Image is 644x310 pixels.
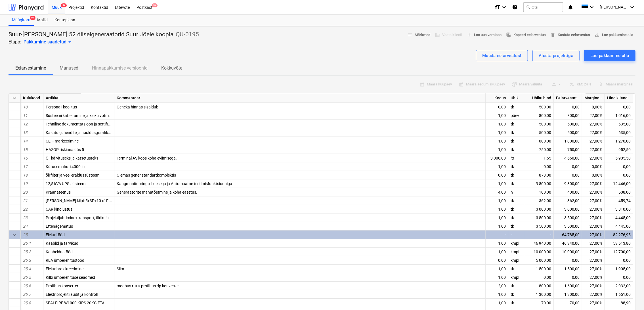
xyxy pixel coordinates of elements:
[34,14,51,26] div: Mallid
[512,4,518,11] i: Abikeskus
[46,130,135,135] span: Kasutusjuhendite ja hooldusgraafikute üleandmine
[508,145,525,154] div: tk
[605,290,633,299] div: 1 651,00
[508,239,525,248] div: kmpl
[117,105,158,109] span: Geneka hinnas sisaldub
[46,250,73,254] span: Kaabeldustööd
[554,162,582,171] div: 0,00
[9,31,173,39] p: Suur-[PERSON_NAME] 52 diiselgeneraatorid Suur Jõele koopia
[152,3,158,7] span: 9+
[605,282,633,290] div: 2 032,00
[582,231,605,239] div: 27,00%
[506,32,546,38] span: Kopeeri eelarvestus
[525,265,554,273] div: 1 500,00
[486,299,508,307] div: 1,00
[486,111,508,120] div: 1,00
[523,2,563,12] button: Otsi
[23,215,28,220] span: 23
[23,301,31,305] span: 25.8
[46,147,84,152] span: HAZOP riskianalüüs 5
[407,32,412,37] span: notes
[46,105,77,109] span: Personali koolitus
[532,50,580,61] button: Alusta projektiga
[525,231,554,239] div: -
[486,137,508,145] div: 1,00
[582,171,605,179] div: 0,00%
[554,103,582,111] div: 0,00
[554,265,582,273] div: 1 500,00
[46,258,84,263] span: RLA ümberehitustööd
[486,213,508,222] div: 1,00
[508,196,525,205] div: tk
[23,164,28,169] span: 17
[46,267,83,271] span: Elektriprojekteerimine
[525,188,554,196] div: 100,00
[605,179,633,188] div: 12 446,00
[605,256,633,265] div: 0,00
[117,156,177,160] span: Terminal AS koos kohaleviimisega.
[595,32,600,37] span: save_alt
[60,65,78,72] p: Manused
[525,94,554,102] div: Ühiku hind
[605,171,633,179] div: 0,00
[46,232,65,237] span: Elektritööd
[554,256,582,265] div: 0,00
[23,139,28,143] span: 14
[554,154,582,162] div: 4 650,00
[46,164,85,169] span: Kütusemahuti 4000 ltr
[476,50,528,61] button: Muuda eelarvestust
[508,290,525,299] div: tk
[114,94,486,102] div: Kommentaar
[23,284,31,288] span: 25.6
[525,120,554,128] div: 500,00
[486,290,508,299] div: 1,00
[568,4,573,11] i: notifications
[486,205,508,213] div: 1,00
[554,111,582,120] div: 800,00
[486,179,508,188] div: 1,00
[508,94,525,102] div: Ühik
[23,258,31,263] span: 25.3
[30,16,35,20] span: 9+
[9,14,34,26] div: Müügitoru
[582,111,605,120] div: 27,00%
[582,162,605,171] div: 0,00%
[15,65,46,72] p: Eelarvestamine
[554,299,582,307] div: 70,00
[605,248,633,256] div: 12 700,00
[525,154,554,162] div: 1,55
[554,248,582,256] div: 10 000,00
[117,173,176,177] span: Olemas gener standartkomplektis
[548,31,592,39] button: Kustuta eelarvestus
[554,94,582,102] div: Eelarvestatud maksumus
[525,128,554,137] div: 500,00
[23,267,31,271] span: 25.4
[23,105,28,109] span: 10
[582,265,605,273] div: 27,00%
[508,179,525,188] div: tk
[605,94,633,102] div: Hind kliendile
[23,190,28,194] span: 20
[525,290,554,299] div: 1 300,00
[508,248,525,256] div: kmpl
[582,103,605,111] div: 0,00%
[582,179,605,188] div: 27,00%
[501,4,507,11] i: keyboard_arrow_down
[23,275,31,280] span: 25.5
[582,248,605,256] div: 27,00%
[486,120,508,128] div: 1,00
[46,284,78,288] span: Profibus konverter
[629,4,635,11] i: keyboard_arrow_down
[539,52,573,59] div: Alusta projektiga
[525,162,554,171] div: 0,00
[66,39,73,45] span: arrow_drop_down
[117,267,124,271] span: Siim
[46,122,139,126] span: Tehniline dokumentatsioon ja sertifikaatide esitamine
[525,256,554,265] div: 5 000,00
[508,205,525,213] div: tk
[486,171,508,179] div: 0,00
[46,275,95,280] span: Kilbi ümberehituse seadmed
[486,128,508,137] div: 1,00
[605,231,633,239] div: 82 276,95
[486,94,508,102] div: Kogus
